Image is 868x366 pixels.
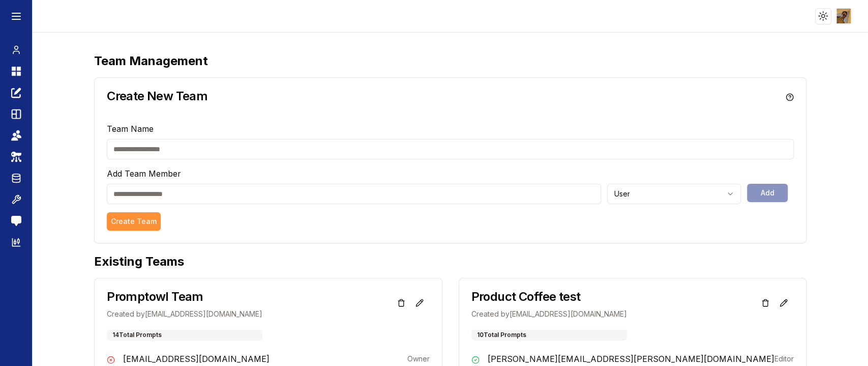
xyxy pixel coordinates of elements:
p: Created by [EMAIL_ADDRESS][DOMAIN_NAME] [471,309,627,319]
h3: Promptowl Team [107,291,262,303]
h1: Team Management [94,53,208,69]
button: Create Team [107,212,161,231]
p: Owner [407,354,430,364]
p: [EMAIL_ADDRESS][DOMAIN_NAME] [123,353,270,365]
p: [PERSON_NAME][EMAIL_ADDRESS][PERSON_NAME][DOMAIN_NAME] [488,353,774,365]
h3: Product Coffee test [471,291,627,303]
img: ACg8ocL-AA-IH69TDmxqebRqtuhIZVeiBSj8Y3qWulHXpMwmB02j8Yx_cw=s96-c [836,9,851,23]
p: Editor [774,354,794,364]
div: 10 Total Prompts [471,329,627,341]
img: feedback [11,216,21,226]
label: Add Team Member [107,168,181,179]
h1: Existing Teams [94,254,184,270]
p: Created by [EMAIL_ADDRESS][DOMAIN_NAME] [107,309,262,319]
h3: Create New Team [107,90,207,102]
div: 14 Total Prompts [107,329,262,341]
label: Team Name [107,124,154,134]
